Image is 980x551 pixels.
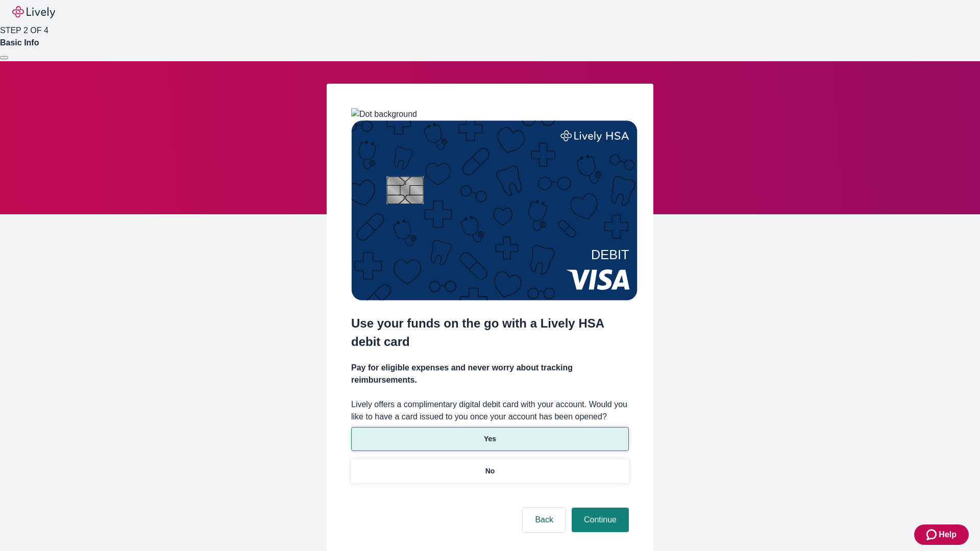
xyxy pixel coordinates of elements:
[523,508,566,532] button: Back
[351,427,629,451] button: Yes
[926,529,939,541] svg: Zendesk support icon
[351,108,417,120] img: Dot background
[351,120,638,300] img: Debit card
[351,362,629,386] h4: Pay for eligible expenses and never worry about tracking reimbursements.
[939,529,957,541] span: Help
[351,314,629,351] h2: Use your funds on the go with a Lively HSA debit card
[351,398,629,423] label: Lively offers a complimentary digital debit card with your account. Would you like to have a card...
[351,459,629,483] button: No
[914,524,969,545] button: Zendesk support iconHelp
[485,466,495,477] p: No
[484,434,496,444] p: Yes
[12,6,55,18] img: Lively
[572,508,629,532] button: Continue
